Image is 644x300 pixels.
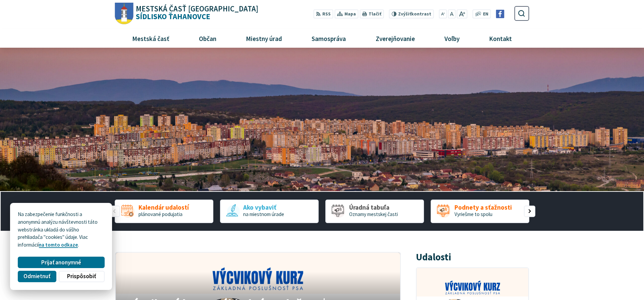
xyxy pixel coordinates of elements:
div: Nasledujúci slajd [524,206,535,217]
span: Prispôsobiť [67,273,96,280]
span: Vyriešme to spolu [454,211,492,217]
span: kontrast [398,11,431,17]
span: EN [483,11,488,18]
button: Tlačiť [360,9,384,18]
a: RSS [313,9,333,18]
a: Úradná tabuľa Oznamy mestskej časti [325,200,424,223]
a: Mapa [334,9,358,18]
span: Úradná tabuľa [349,204,398,211]
a: Ako vybaviť na miestnom úrade [220,200,319,223]
a: Voľby [432,29,472,47]
a: Kalendár udalostí plánované podujatia [115,200,213,223]
p: Na zabezpečenie funkčnosti a anonymnú analýzu návštevnosti táto webstránka ukladá do vášho prehli... [18,211,104,249]
h1: Sídlisko Ťahanovce [133,5,258,20]
div: 1 / 5 [115,200,213,223]
a: Samospráva [300,29,358,47]
span: Podnety a sťažnosti [454,204,512,211]
span: Prijať anonymné [41,259,81,266]
button: Prispôsobiť [59,271,104,282]
a: Podnety a sťažnosti Vyriešme to spolu [431,200,529,223]
a: Logo Sídlisko Ťahanovce, prejsť na domovskú stránku. [115,3,258,25]
h3: Udalosti [416,252,451,262]
span: Tlačiť [369,11,381,17]
a: Občan [187,29,229,47]
button: Nastaviť pôvodnú veľkosť písma [448,9,455,18]
button: Zmenšiť veľkosť písma [439,9,447,18]
span: Voľby [442,29,462,47]
span: Samospráva [309,29,348,47]
span: Zverejňovanie [373,29,417,47]
a: EN [481,11,490,18]
span: Zvýšiť [398,11,411,17]
span: Občan [197,29,219,47]
span: RSS [322,11,331,18]
span: Ako vybaviť [243,204,284,211]
span: Oznamy mestskej časti [349,211,398,217]
a: Miestny úrad [234,29,294,47]
button: Zväčšiť veľkosť písma [457,9,467,18]
span: Miestny úrad [244,29,285,47]
span: plánované podujatia [139,211,182,217]
span: Mestská časť [130,29,172,47]
span: na miestnom úrade [243,211,284,217]
span: Kontakt [486,29,514,47]
button: Prijať anonymné [18,257,104,268]
a: Zverejňovanie [363,29,427,47]
div: 3 / 5 [325,200,424,223]
img: Prejsť na domovskú stránku [115,3,133,25]
div: Predošlý slajd [108,206,120,217]
button: Odmietnuť [18,271,56,282]
span: Mestská časť [GEOGRAPHIC_DATA] [136,5,258,13]
a: na tomto odkaze [39,242,78,248]
span: Odmietnuť [23,273,50,280]
div: 2 / 5 [220,200,319,223]
img: Prejsť na Facebook stránku [496,10,504,18]
a: Kontakt [477,29,524,47]
button: Zvýšiťkontrast [389,9,434,18]
div: 4 / 5 [431,200,529,223]
a: Mestská časť [120,29,182,47]
span: Mapa [344,11,356,18]
span: Kalendár udalostí [139,204,189,211]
